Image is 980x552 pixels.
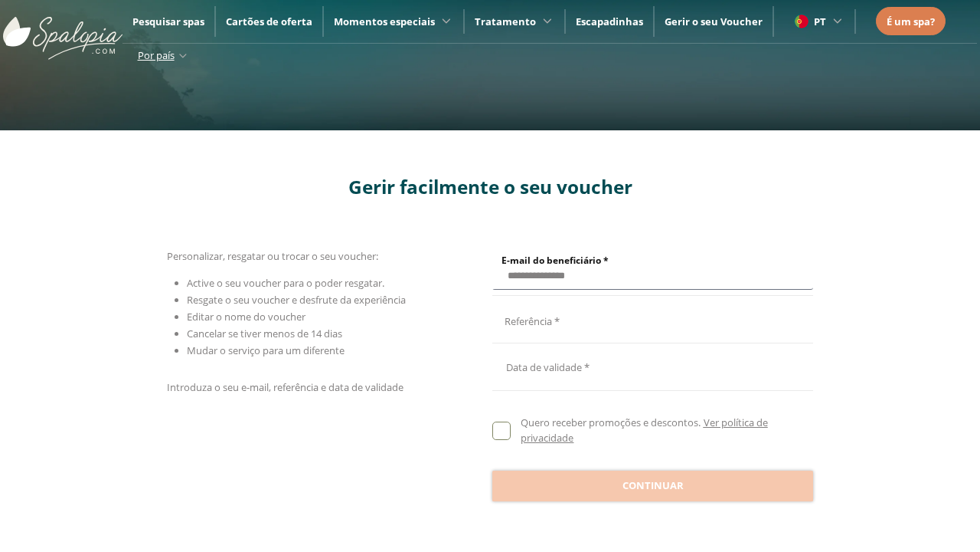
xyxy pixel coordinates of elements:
[187,327,342,340] span: Cancelar se tiver menos de 14 dias
[576,15,643,28] a: Escapadinhas
[187,293,406,307] span: Resgate o seu voucher e desfrute da experiência
[187,343,345,357] span: Mudar o serviço para um diferente
[132,15,204,28] a: Pesquisar spas
[521,416,701,429] span: Quero receber promoções e descontos.
[226,15,312,28] a: Cartões de oferta
[348,174,632,199] span: Gerir facilmente o seu voucher
[521,416,767,445] a: Ver política de privacidade
[622,478,684,494] span: Continuar
[187,310,305,324] span: Editar o nome do voucher
[492,471,813,501] button: Continuar
[887,13,935,30] a: É um spa?
[167,380,403,394] span: Introduza o seu e-mail, referência e data de validade
[167,249,378,263] span: Personalizar, resgatar ou trocar o seu voucher:
[887,15,935,28] span: É um spa?
[187,276,384,290] span: Active o seu voucher para o poder resgatar.
[665,15,763,28] a: Gerir o seu Voucher
[138,48,175,62] span: Por país
[3,2,122,60] img: ImgLogoSpalopia.BvClDcEz.svg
